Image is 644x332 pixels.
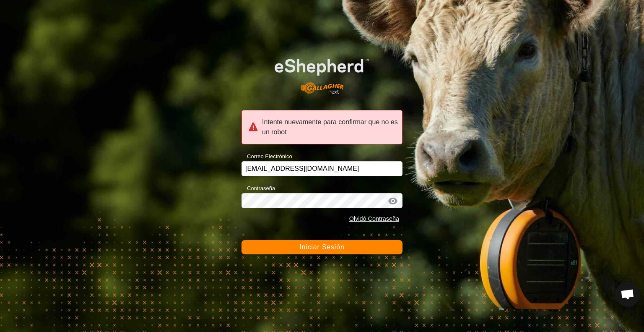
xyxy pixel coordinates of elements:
div: Intente nuevamente para confirmar que no es un robot [241,110,402,144]
input: Correo Electrónico [241,161,402,176]
a: Olvidó Contraseña [349,215,399,222]
label: Correo Electrónico [241,152,292,161]
label: Contraseña [241,184,275,193]
button: Iniciar Sesión [241,240,402,254]
span: Iniciar Sesión [299,243,344,251]
img: Logo de eShepherd [257,45,386,100]
div: Chat abierto [615,282,640,307]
